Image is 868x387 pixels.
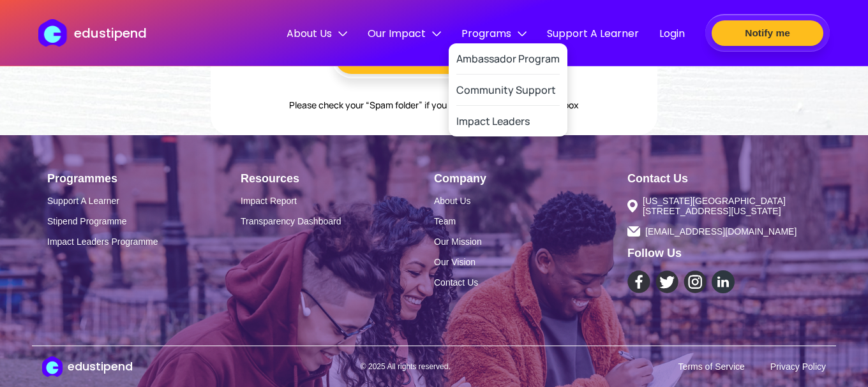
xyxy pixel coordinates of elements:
a: [EMAIL_ADDRESS][DOMAIN_NAME] [627,226,821,237]
a: Support A Learner [547,26,639,43]
h1: Follow Us [627,247,821,260]
h1: Company [434,172,627,186]
p: © 2025 All rights reserved. [361,362,451,371]
a: About Us [434,196,627,206]
a: Impact Leaders [456,106,530,136]
span: About Us [287,26,347,41]
a: Our Vision [434,257,627,267]
a: Privacy Policy [770,361,826,372]
a: Contact Us [434,277,627,288]
h1: edustipend [68,358,133,375]
a: edustipendedustipend [42,356,133,377]
a: Terms of Service [678,361,745,372]
h1: Programmes [47,172,241,186]
h1: Contact Us [627,172,821,186]
span: Programs [461,26,527,41]
a: Login [659,26,685,43]
button: Notify me [712,20,823,46]
a: Impact Report [241,196,434,206]
img: down [432,29,441,38]
a: Community Support [456,75,560,106]
a: Stipend Programme [47,216,241,226]
a: Team [434,216,627,226]
a: Impact Leaders Programme [47,237,241,247]
a: edustipend logoedustipend [38,19,146,47]
a: Ambassador Program [456,43,560,75]
h1: Resources [241,172,434,186]
p: edustipend [74,24,147,43]
a: [US_STATE][GEOGRAPHIC_DATA][STREET_ADDRESS][US_STATE] [627,196,821,216]
a: Transparency Dashboard [241,216,434,226]
a: Our Mission [434,237,627,247]
span: Support A Learner [547,26,639,41]
img: down [338,29,347,38]
a: Support A Learner [47,196,241,206]
span: [EMAIL_ADDRESS][DOMAIN_NAME] [645,226,797,237]
img: Wisconsin Ave, Suite 700 Chevy Chase, Maryland 20815 [627,200,638,213]
p: Please check your “Spam folder” if you don’t see the email in your inbox [289,99,579,111]
span: Login [659,26,685,41]
img: edustipend [42,356,63,377]
img: down [518,29,527,38]
span: [US_STATE][GEOGRAPHIC_DATA][STREET_ADDRESS][US_STATE] [643,196,821,216]
img: edustipend logo [38,19,73,47]
span: Our Impact [368,26,441,41]
img: contact@edustipend.com [627,226,640,237]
